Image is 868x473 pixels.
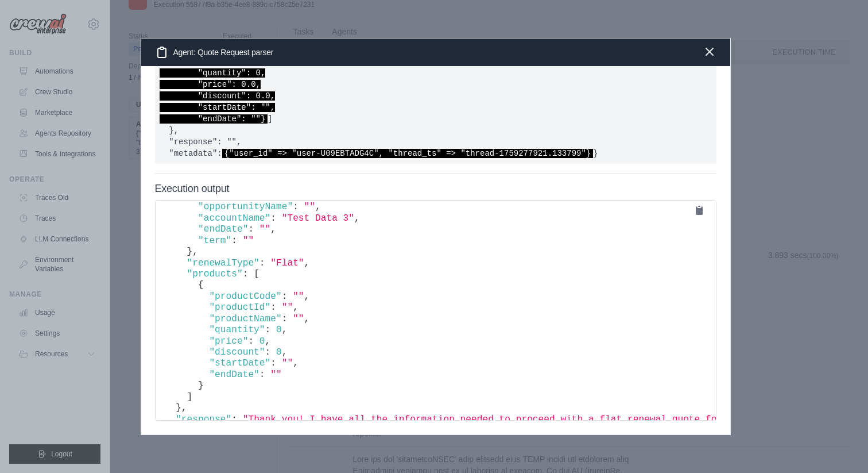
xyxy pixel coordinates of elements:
[187,258,259,268] span: "renewalType"
[198,380,204,391] span: }
[282,358,293,368] span: ""
[198,236,231,246] span: "term"
[231,414,237,425] span: :
[304,314,310,324] span: ,
[259,370,265,380] span: :
[293,291,304,302] span: ""
[243,236,254,246] span: ""
[209,302,270,313] span: "productId"
[209,347,265,357] span: "discount"
[304,202,315,212] span: ""
[181,403,187,413] span: ,
[248,336,254,347] span: :
[304,191,310,201] span: ,
[270,224,276,234] span: ,
[293,314,304,324] span: ""
[293,302,299,313] span: ,
[198,191,282,201] span: "opportunityId"
[276,325,282,335] span: 0
[259,224,270,234] span: ""
[270,213,276,224] span: :
[282,347,288,357] span: ,
[198,224,248,234] span: "endDate"
[265,336,271,347] span: ,
[155,45,274,59] h3: Agent: Quote Request parser
[270,370,281,380] span: ""
[176,414,231,425] span: "response"
[315,202,321,212] span: ,
[187,392,193,402] span: ]
[209,314,281,324] span: "productName"
[282,191,288,201] span: :
[259,258,265,268] span: :
[270,258,304,268] span: "Flat"
[304,258,310,268] span: ,
[304,291,310,302] span: ,
[282,314,288,324] span: :
[282,213,354,224] span: "Test Data 3"
[265,347,271,357] span: :
[293,191,304,201] span: ""
[282,291,288,302] span: :
[198,202,293,212] span: "opportunityName"
[209,336,248,347] span: "price"
[270,302,276,313] span: :
[265,325,271,335] span: :
[282,325,288,335] span: ,
[270,358,276,368] span: :
[354,213,360,224] span: ,
[187,269,243,279] span: "products"
[198,213,270,224] span: "accountName"
[222,149,594,158] span: {"user_id" => "user-U09EBTADG4C", "thread_ts" => "thread-1759277921.133799"}
[282,302,293,313] span: ""
[209,291,281,302] span: "productCode"
[209,370,259,380] span: "endDate"
[293,358,299,368] span: ,
[276,347,282,357] span: 0
[248,224,254,234] span: :
[209,325,265,335] span: "quantity"
[176,403,181,413] span: }
[259,336,265,347] span: 0
[243,269,249,279] span: :
[155,183,716,195] h4: Execution output
[209,358,270,368] span: "startDate"
[192,247,198,257] span: ,
[187,247,193,257] span: }
[254,269,259,279] span: [
[231,236,237,246] span: :
[198,280,204,290] span: {
[293,202,299,212] span: :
